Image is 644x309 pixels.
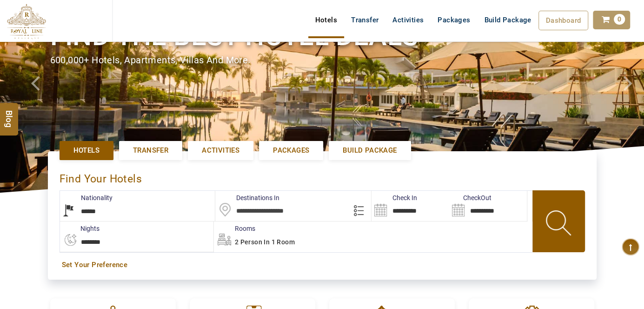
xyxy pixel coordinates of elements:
[614,14,625,25] span: 0
[449,191,527,221] input: Search
[593,11,630,29] a: 0
[133,146,168,155] span: Transfer
[3,110,15,118] span: Blog
[119,141,182,160] a: Transfer
[344,11,385,29] a: Transfer
[449,193,491,202] label: CheckOut
[62,260,583,270] a: Set Your Preference
[7,4,46,39] img: The Royal Line Holidays
[60,193,113,202] label: Nationality
[60,163,585,190] div: Find Your Hotels
[214,224,255,233] label: Rooms
[273,146,309,155] span: Packages
[343,146,397,155] span: Build Package
[188,141,253,160] a: Activities
[372,191,449,221] input: Search
[259,141,323,160] a: Packages
[477,11,538,29] a: Build Package
[215,193,279,202] label: Destinations In
[308,11,344,29] a: Hotels
[235,238,295,246] span: 2 Person in 1 Room
[546,16,581,25] span: Dashboard
[329,141,411,160] a: Build Package
[202,146,239,155] span: Activities
[60,141,113,160] a: Hotels
[372,193,417,202] label: Check In
[60,224,100,233] label: nights
[431,11,477,29] a: Packages
[385,11,431,29] a: Activities
[73,146,100,155] span: Hotels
